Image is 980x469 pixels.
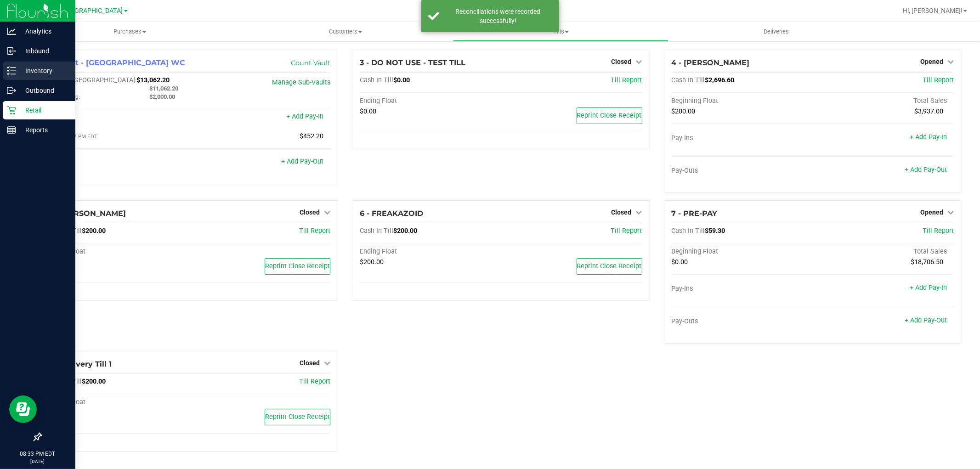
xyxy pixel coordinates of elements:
span: $59.30 [705,227,725,235]
button: Reprint Close Receipt [577,107,642,124]
span: Closed [612,58,632,65]
div: Pay-Ins [672,285,813,293]
span: $200.00 [672,107,696,115]
div: Pay-Ins [48,113,189,122]
a: Till Report [611,227,642,235]
span: $0.00 [672,258,688,266]
inline-svg: Reports [7,125,16,135]
a: + Add Pay-Out [281,158,323,165]
span: Hi, [PERSON_NAME]! [903,7,963,14]
span: Reprint Close Receipt [265,262,330,270]
span: Closed [300,209,320,216]
a: Tills [453,22,668,41]
inline-svg: Inventory [7,66,16,75]
a: + Add Pay-Out [905,166,947,174]
a: + Add Pay-In [910,133,947,141]
p: Retail [16,105,71,116]
p: Analytics [16,26,71,37]
span: 7 - PRE-PAY [672,209,718,218]
div: Pay-Outs [672,167,813,175]
span: $200.00 [82,378,106,385]
a: Deliveries [668,22,884,41]
a: + Add Pay-In [910,284,947,292]
div: Ending Float [360,248,501,256]
a: Till Report [923,227,954,235]
span: $0.00 [393,76,410,84]
p: Outbound [16,85,71,96]
span: $13,062.20 [136,76,170,84]
a: + Add Pay-Out [905,316,947,324]
span: $452.20 [300,132,323,140]
iframe: Resource center [9,396,37,423]
span: $200.00 [393,227,417,235]
span: Closed [612,209,632,216]
div: Total Sales [813,248,954,256]
button: Reprint Close Receipt [265,409,330,425]
span: Cash In [GEOGRAPHIC_DATA]: [48,76,136,84]
span: Purchases [22,28,238,36]
button: Reprint Close Receipt [265,258,330,275]
span: 8 - Delivery Till 1 [48,360,112,368]
span: $0.00 [360,107,376,115]
div: Ending Float [48,248,189,256]
div: Reconciliations were recorded successfully! [444,7,552,25]
p: Inbound [16,45,71,57]
span: 5 - [PERSON_NAME] [48,209,126,218]
span: $18,706.50 [911,258,943,266]
span: 6 - FREAKAZOID [360,209,423,218]
p: 08:33 PM EDT [4,450,71,458]
span: Closed [300,359,320,367]
span: $2,000.00 [149,93,175,100]
inline-svg: Retail [7,106,16,115]
span: $200.00 [82,227,106,235]
div: Pay-Outs [48,158,189,167]
span: Cash In Till [360,76,393,84]
span: $3,937.00 [914,107,943,115]
div: Pay-Outs [672,317,813,326]
inline-svg: Outbound [7,86,16,95]
div: Pay-Ins [672,134,813,142]
span: Opened [920,58,943,65]
a: Till Report [299,227,330,235]
p: [DATE] [4,458,71,465]
inline-svg: Analytics [7,27,16,36]
span: $200.00 [360,258,384,266]
span: 1 - Vault - [GEOGRAPHIC_DATA] WC [48,58,185,67]
div: Ending Float [360,97,501,105]
div: Beginning Float [672,248,813,256]
span: Cash In Till [360,227,393,235]
p: Reports [16,124,71,136]
a: Purchases [22,22,238,41]
span: Reprint Close Receipt [577,112,642,119]
div: Beginning Float [672,97,813,105]
a: Count Vault [291,59,330,67]
a: Till Report [611,76,642,84]
inline-svg: Inbound [7,46,16,56]
span: Reprint Close Receipt [265,413,330,421]
a: Manage Sub-Vaults [272,79,330,86]
span: Cash In Till [672,76,705,84]
div: Ending Float [48,398,189,407]
span: 3 - DO NOT USE - TEST TILL [360,58,465,67]
p: Inventory [16,65,71,76]
span: $2,696.60 [705,76,735,84]
a: Till Report [299,378,330,385]
span: Opened [920,209,943,216]
span: Customers [238,28,453,36]
span: Reprint Close Receipt [577,262,642,270]
span: Cash In Till [672,227,705,235]
a: + Add Pay-In [286,113,323,120]
span: Tills [453,28,668,36]
a: Customers [238,22,453,41]
span: 4 - [PERSON_NAME] [672,58,750,67]
span: Deliveries [751,28,801,36]
button: Reprint Close Receipt [577,258,642,275]
span: $11,062.20 [149,85,178,92]
a: Till Report [923,76,954,84]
